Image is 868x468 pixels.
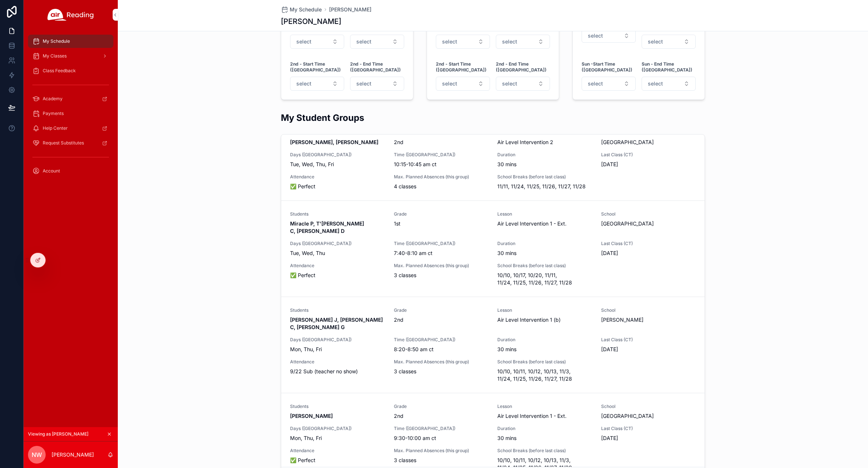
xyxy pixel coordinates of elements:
span: 8:20-8:50 am ct [394,346,489,353]
span: Mon, Thu, Fri [290,434,385,442]
span: Time ([GEOGRAPHIC_DATA]) [394,152,489,158]
span: Grade [394,404,489,409]
a: Account [28,164,113,178]
span: 9:30-10:00 am ct [394,434,489,442]
strong: Sun - End Time ([GEOGRAPHIC_DATA]) [642,61,696,73]
span: 30 mins [497,249,592,257]
a: [PERSON_NAME] [329,6,371,13]
span: Time ([GEOGRAPHIC_DATA]) [394,426,489,432]
a: My Schedule [28,35,113,48]
span: School Breaks (before last class) [497,359,592,365]
span: select [356,80,371,87]
span: 3 classes [394,272,489,279]
span: select [648,38,663,45]
span: select [648,80,663,87]
p: [PERSON_NAME] [52,451,94,458]
span: Days ([GEOGRAPHIC_DATA]) [290,337,385,343]
span: [DATE] [601,161,696,168]
span: select [588,80,603,87]
span: [DATE] [601,434,696,442]
span: select [442,80,457,87]
span: Viewing as [PERSON_NAME] [28,431,88,437]
span: Attendance [290,174,385,180]
span: ✅ Perfect [290,272,385,279]
span: 4 classes [394,183,489,190]
strong: 2nd - End Time ([GEOGRAPHIC_DATA]) [350,61,404,73]
strong: [PERSON_NAME] J, [PERSON_NAME] C, [PERSON_NAME] G [290,317,384,330]
span: Duration [497,152,592,158]
span: [GEOGRAPHIC_DATA] [601,412,696,420]
span: select [356,38,371,45]
span: Air Level Intervention 1 - Ext. [497,412,592,420]
span: Request Substitutes [43,140,84,146]
span: Air Level Intervention 1 (b) [497,316,592,324]
span: Max. Planned Absences (this group) [394,359,489,365]
span: Duration [497,426,592,432]
strong: 2nd - Start Time ([GEOGRAPHIC_DATA]) [290,61,344,73]
span: NW [32,450,42,459]
h2: My Student Groups [281,112,364,124]
span: 10/10, 10/17, 10/20, 11/11, 11/24, 11/25, 11/26, 11/27, 11/28 [497,272,592,286]
strong: 2nd - Start Time ([GEOGRAPHIC_DATA]) [436,61,490,73]
span: 10/10, 10/11, 10/12, 10/13, 11/3, 11/24, 11/25, 11/26, 11/27, 11/28 [497,368,592,383]
span: Attendance [290,448,385,454]
a: My Classes [28,49,113,63]
span: Attendance [290,359,385,365]
span: select [442,38,457,45]
span: School [601,307,696,313]
span: Attendance [290,263,385,269]
span: Students [290,211,385,217]
span: Days ([GEOGRAPHIC_DATA]) [290,241,385,247]
span: Account [43,168,60,174]
img: App logo [47,9,94,21]
span: Grade [394,307,489,313]
span: Payments [43,111,64,116]
span: [GEOGRAPHIC_DATA] [601,220,696,227]
span: 10:15-10:45 am ct [394,161,489,168]
span: Grade [394,211,489,217]
button: Select Button [642,35,696,49]
strong: Sun -Start Time ([GEOGRAPHIC_DATA]) [582,61,636,73]
a: My Schedule [281,6,322,13]
span: Max. Planned Absences (this group) [394,263,489,269]
span: Help Center [43,125,68,131]
span: School Breaks (before last class) [497,448,592,454]
span: Lesson [497,307,592,313]
span: ✅ Perfect [290,457,385,464]
strong: Miracle P, T'[PERSON_NAME] C, [PERSON_NAME] D [290,220,366,234]
button: Select Button [290,77,344,91]
strong: [PERSON_NAME], [PERSON_NAME] [290,139,378,145]
span: 9/22 Sub (teacher no show) [290,368,385,375]
span: 30 mins [497,161,592,168]
span: 11/11, 11/24, 11/25, 11/26, 11/27, 11/28 [497,183,592,190]
strong: [PERSON_NAME] [290,413,333,419]
span: Academy [43,96,63,102]
span: Duration [497,337,592,343]
h1: [PERSON_NAME] [281,16,341,27]
a: Payments [28,107,113,120]
span: Last Class (CT) [601,241,696,247]
span: Lesson [497,404,592,409]
a: Request Substitutes [28,136,113,150]
span: 2nd [394,412,489,420]
span: Last Class (CT) [601,152,696,158]
span: 30 mins [497,346,592,353]
span: 7:40-8:10 am ct [394,249,489,257]
span: select [296,80,311,87]
span: Last Class (CT) [601,337,696,343]
span: School Breaks (before last class) [497,263,592,269]
strong: 2nd - End Time ([GEOGRAPHIC_DATA]) [496,61,550,73]
span: Max. Planned Absences (this group) [394,448,489,454]
span: Lesson [497,211,592,217]
span: select [296,38,311,45]
span: My Classes [43,53,67,59]
span: Class Feedback [43,68,76,74]
button: Select Button [642,77,696,91]
span: ✅ Perfect [290,183,385,190]
span: 1st [394,220,489,227]
span: 2nd [394,139,489,146]
span: Time ([GEOGRAPHIC_DATA]) [394,241,489,247]
span: [DATE] [601,346,696,353]
span: Mon, Thu, Fri [290,346,385,353]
